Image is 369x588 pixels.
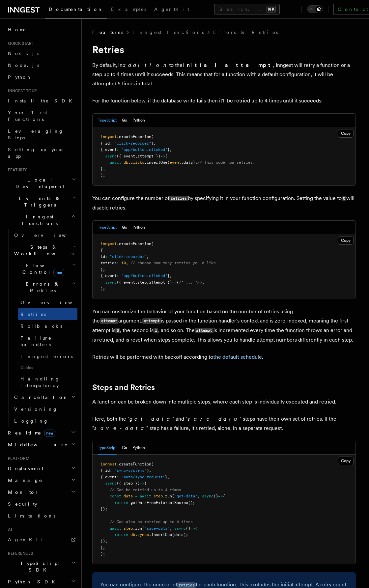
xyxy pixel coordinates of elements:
a: Examples [107,2,150,18]
button: Search...⌘K [214,4,280,14]
span: const [110,494,121,498]
span: Inngest errors [20,354,73,359]
span: .data); [181,160,197,165]
span: Manage [5,477,43,484]
span: // choose how many retries you'd like [130,261,216,265]
span: "app/button.clicked" [121,273,167,278]
span: async [202,494,213,498]
span: "click-recorder" [110,254,147,259]
button: Copy [338,457,354,465]
span: : [117,261,119,265]
span: async [174,526,186,531]
span: async [105,280,117,285]
button: Python [132,221,145,234]
span: db [124,160,128,165]
span: "app/button.clicked" [121,147,167,152]
span: , [103,267,105,272]
span: Logging [14,418,48,424]
span: ({ step }) [117,481,140,486]
a: Node.js [5,59,77,71]
span: { id [100,468,110,473]
span: clicks [130,160,144,165]
span: . [128,160,130,165]
span: new [53,269,64,276]
span: } [200,280,202,285]
span: Guides [18,362,77,373]
code: 0 [115,328,120,333]
span: Limitations [8,513,55,518]
p: A function can be broken down into multiple steps, where each step is individually executed and r... [92,397,356,406]
span: , [170,147,172,152]
span: () [186,526,190,531]
a: Setting up your app [5,144,77,162]
span: : [117,147,119,152]
code: attempt [195,328,213,333]
span: } [167,273,170,278]
span: { event [100,147,117,152]
button: Go [122,221,127,234]
span: => [218,494,223,498]
span: Events & Triggers [5,195,72,208]
span: inngest [100,134,117,139]
span: ({ event [117,154,135,158]
span: getDataFromExternalSource [130,500,188,505]
a: AgentKit [5,534,77,546]
span: Middleware [5,441,68,448]
span: } [165,475,167,479]
span: Monitor [5,489,39,495]
button: Inngest Functions [5,211,77,229]
div: Inngest Functions [5,229,77,427]
button: Copy [338,236,354,245]
button: Errors & Retries [12,278,77,296]
a: Leveraging Steps [5,125,77,144]
span: .createFunction [117,462,151,466]
button: Deployment [5,462,77,474]
span: } [100,167,103,171]
span: AgentKit [8,537,43,542]
span: return [114,532,128,537]
a: Inngest errors [18,350,77,362]
button: TypeScript SDK [5,557,77,576]
span: Features [5,167,27,173]
span: attempt }) [149,280,172,285]
button: Go [122,441,127,455]
span: "save-data" [144,526,170,531]
p: You can customize the behavior of your function based on the number of retries using the argument... [92,307,356,345]
span: step [124,526,133,531]
span: // Can be retried up to 4 times [110,488,181,492]
span: }); [100,507,107,511]
span: step [154,494,163,498]
button: Python SDK [5,576,77,588]
button: TypeScript [98,114,117,127]
span: Retries [20,312,46,317]
span: => [140,481,144,486]
span: Handling idempotency [20,376,60,388]
span: Security [8,501,37,507]
span: async [105,481,117,486]
a: Your first Functions [5,107,77,125]
span: .insertOne [144,160,167,165]
em: save-data [187,416,240,422]
span: = [135,494,137,498]
span: } [147,468,149,473]
span: await [110,160,121,165]
a: Inngest Functions [132,29,204,36]
a: Logging [12,415,77,427]
span: (data); [172,532,188,537]
button: Copy [338,129,354,138]
span: Failure handlers [20,335,52,347]
span: Inngest Functions [5,213,71,227]
span: 10 [121,261,126,265]
a: Versioning [12,403,77,415]
code: 0 [342,196,346,201]
a: Limitations [5,510,77,522]
span: : [110,141,112,146]
span: { id [100,141,110,146]
button: Steps & Workflows [12,241,77,260]
div: Errors & Retries [12,296,77,391]
span: Features [92,29,123,36]
a: Documentation [45,2,107,18]
span: "get-data" [174,494,197,498]
p: For the function below, if the database write fails then it'll be retried up to 4 times until it ... [92,96,356,105]
span: ( [151,134,154,139]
